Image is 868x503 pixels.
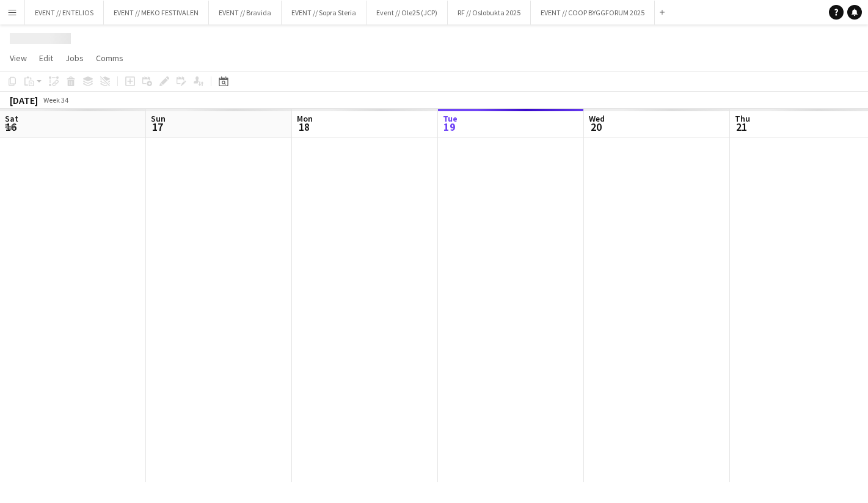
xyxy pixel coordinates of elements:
span: Edit [39,53,53,64]
span: Comms [96,53,123,64]
a: Comms [91,50,128,66]
button: Event // Ole25 (JCP) [367,1,448,24]
span: Sat [5,113,18,124]
a: View [5,50,32,66]
span: Thu [735,113,750,124]
span: 16 [3,120,18,134]
span: Week 34 [40,95,71,105]
span: Jobs [65,53,84,64]
span: 21 [733,120,750,134]
button: EVENT // MEKO FESTIVALEN [104,1,209,24]
span: 18 [295,120,313,134]
span: Sun [151,113,166,124]
span: View [10,53,27,64]
button: EVENT // Bravida [209,1,282,24]
span: 17 [149,120,166,134]
a: Edit [34,50,58,66]
span: Tue [443,113,458,124]
button: EVENT // COOP BYGGFORUM 2025 [531,1,655,24]
button: EVENT // ENTELIOS [25,1,104,24]
button: EVENT // Sopra Steria [282,1,367,24]
span: 20 [587,120,605,134]
span: 19 [441,120,458,134]
div: [DATE] [10,94,38,106]
span: Mon [297,113,313,124]
a: Jobs [60,50,89,66]
button: RF // Oslobukta 2025 [448,1,531,24]
span: Wed [589,113,605,124]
